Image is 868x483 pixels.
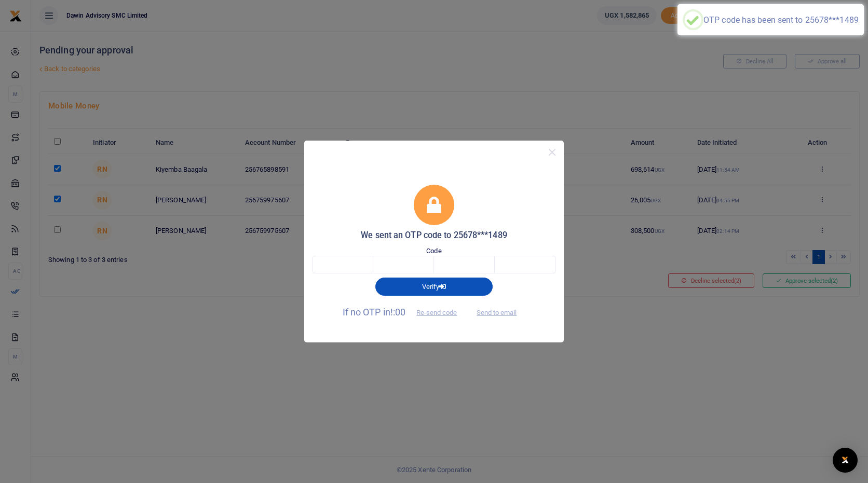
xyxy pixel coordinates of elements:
button: Close [545,145,560,160]
div: OTP code has been sent to 25678***1489 [703,15,859,25]
button: Verify [375,278,493,295]
div: Open Intercom Messenger [833,448,858,473]
span: If no OTP in [343,307,466,318]
label: Code [426,246,441,256]
span: !:00 [390,307,405,318]
h5: We sent an OTP code to 25678***1489 [313,230,555,241]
